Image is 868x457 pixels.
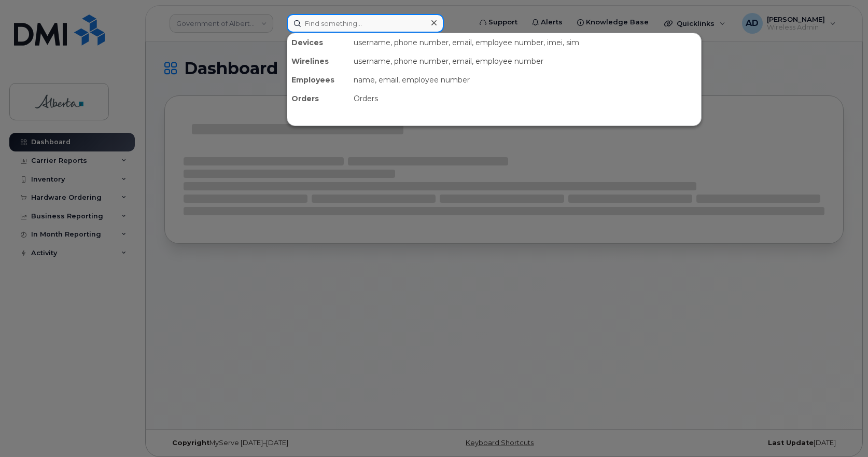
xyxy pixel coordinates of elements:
[287,33,349,52] div: Devices
[287,52,349,71] div: Wirelines
[287,89,349,108] div: Orders
[349,52,701,71] div: username, phone number, email, employee number
[349,89,701,108] div: Orders
[287,71,349,89] div: Employees
[349,71,701,89] div: name, email, employee number
[349,33,701,52] div: username, phone number, email, employee number, imei, sim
